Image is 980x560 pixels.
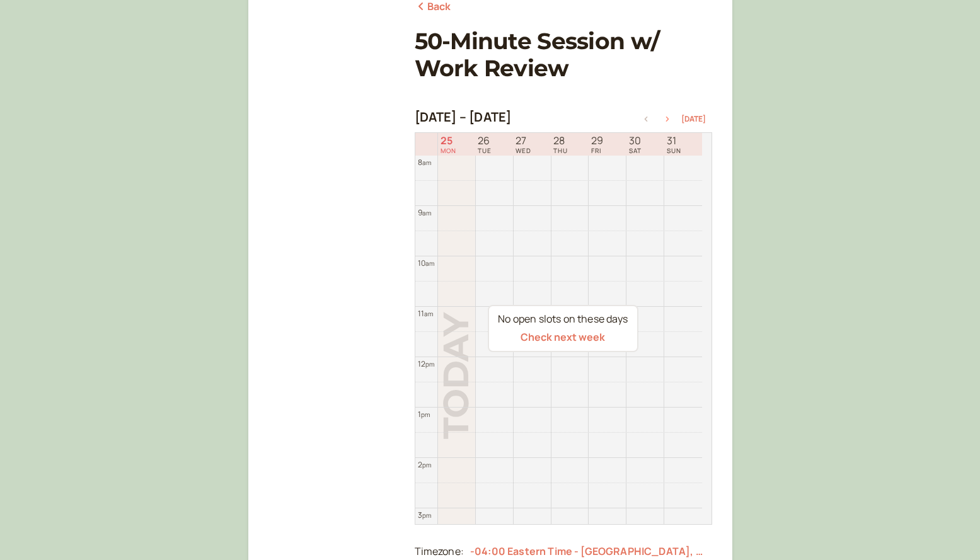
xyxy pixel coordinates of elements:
[415,28,712,82] h1: 50-Minute Session w/ Work Review
[415,544,464,560] div: Timezone:
[521,331,605,343] button: Check next week
[681,115,706,123] button: [DATE]
[415,110,512,125] h2: [DATE] – [DATE]
[498,311,628,328] div: No open slots on these days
